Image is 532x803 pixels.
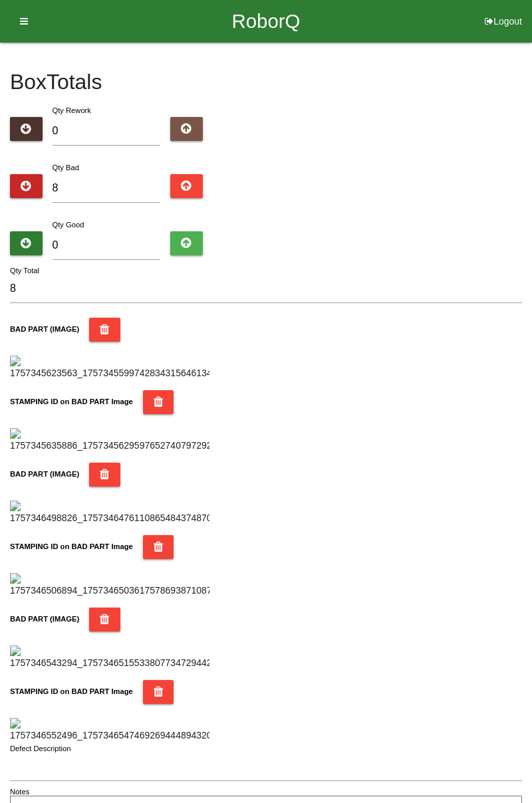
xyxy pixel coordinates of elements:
[10,615,79,623] b: BAD PART (IMAGE)
[10,718,209,743] img: 1757346552496_17573465474692694448943201657856.jpg
[10,470,79,478] b: BAD PART (IMAGE)
[89,608,120,631] button: BAD PART (IMAGE)
[10,325,79,333] b: BAD PART (IMAGE)
[10,501,209,525] img: 1757346498826_17573464761108654843748707260558.jpg
[89,463,120,487] button: BAD PART (IMAGE)
[10,428,209,453] img: 1757345635886_17573456295976527407972925057423.jpg
[53,106,91,114] label: Qty Rework
[143,535,174,559] button: STAMPING ID on BAD PART Image
[10,265,39,277] label: Qty Total
[10,786,29,798] label: Notes
[10,70,522,94] h4: Box Totals
[53,164,79,172] label: Qty Bad
[143,390,174,414] button: STAMPING ID on BAD PART Image
[143,680,174,704] button: STAMPING ID on BAD PART Image
[10,356,209,380] img: 1757345623563_17573455997428343156461343780385.jpg
[89,318,120,342] button: BAD PART (IMAGE)
[10,687,133,695] b: STAMPING ID on BAD PART Image
[10,542,133,550] b: STAMPING ID on BAD PART Image
[10,573,209,598] img: 1757346506894_17573465036175786938710874772582.jpg
[10,645,209,670] img: 1757346543294_1757346515533807734729442434771.jpg
[10,398,133,405] b: STAMPING ID on BAD PART Image
[53,221,84,229] label: Qty Good
[10,743,71,754] label: Defect Description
